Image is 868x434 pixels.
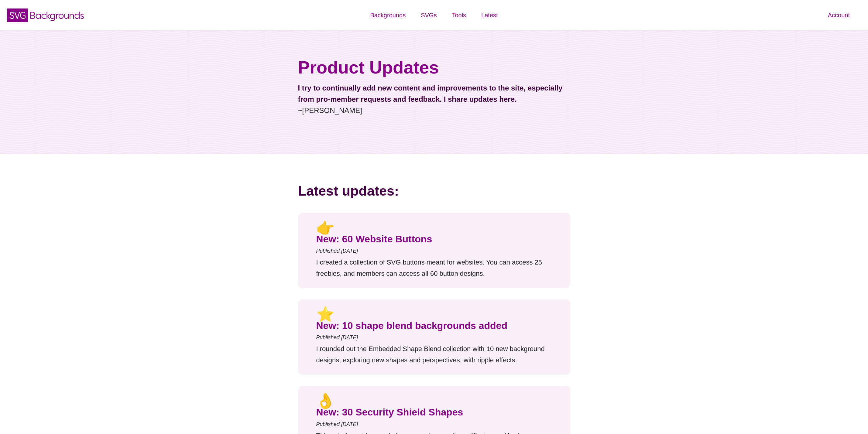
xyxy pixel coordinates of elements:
a: Latest [474,6,505,24]
div: 👉 [316,222,552,233]
em: Published [DATE] [316,248,358,254]
div: 👌 [316,395,552,406]
p: I rounded out the Embedded Shape Blend collection with 10 new background designs, exploring new s... [316,343,552,366]
a: New: 30 Security Shield Shapes [316,407,463,418]
p: I created a collection of SVG buttons meant for websites. You can access 25 freebies, and members... [316,257,552,279]
div: ⭐ [316,309,552,320]
a: Tools [444,6,474,24]
a: New: 60 Website Buttons [316,234,432,244]
em: Published [DATE] [316,421,358,427]
p: ~[PERSON_NAME] [298,82,570,116]
strong: I try to continually add new content and improvements to the site, especially from pro-member req... [298,84,563,103]
strong: Latest updates: [298,183,399,199]
a: SVGs [413,6,444,24]
h1: Product Updates [298,57,570,78]
a: Account [820,6,857,24]
a: Backgrounds [362,6,413,24]
a: New: 10 shape blend backgrounds added [316,320,507,331]
em: Published [DATE] [316,334,358,340]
